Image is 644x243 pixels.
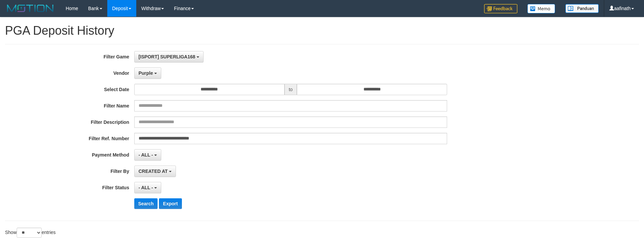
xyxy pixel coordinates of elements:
[159,198,182,209] button: Export
[139,185,153,190] span: - ALL -
[134,166,176,177] button: CREATED AT
[139,152,153,158] span: - ALL -
[134,51,204,62] button: [ISPORT] SUPERLIGA168
[484,4,517,13] img: Feedback.jpg
[139,54,195,59] span: [ISPORT] SUPERLIGA168
[17,228,42,238] select: Showentries
[139,70,153,76] span: Purple
[134,67,161,79] button: Purple
[5,228,56,238] label: Show entries
[527,4,555,13] img: Button%20Memo.svg
[139,169,168,174] span: CREATED AT
[285,84,297,95] span: to
[5,3,56,13] img: MOTION_logo.png
[134,182,161,193] button: - ALL -
[565,4,599,13] img: panduan.png
[134,198,158,209] button: Search
[134,149,161,161] button: - ALL -
[5,24,639,37] h1: PGA Deposit History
